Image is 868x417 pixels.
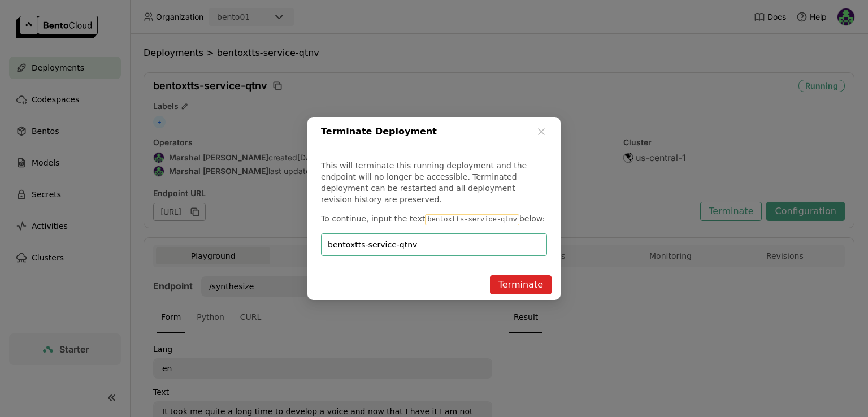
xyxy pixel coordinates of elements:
span: To continue, input the text [321,214,425,223]
div: dialog [307,117,561,300]
span: below: [519,214,545,223]
code: bentoxtts-service-qtnv [425,214,519,225]
button: Terminate [490,275,552,294]
div: Terminate Deployment [307,117,561,146]
p: This will terminate this running deployment and the endpoint will no longer be accessible. Termin... [321,160,547,205]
